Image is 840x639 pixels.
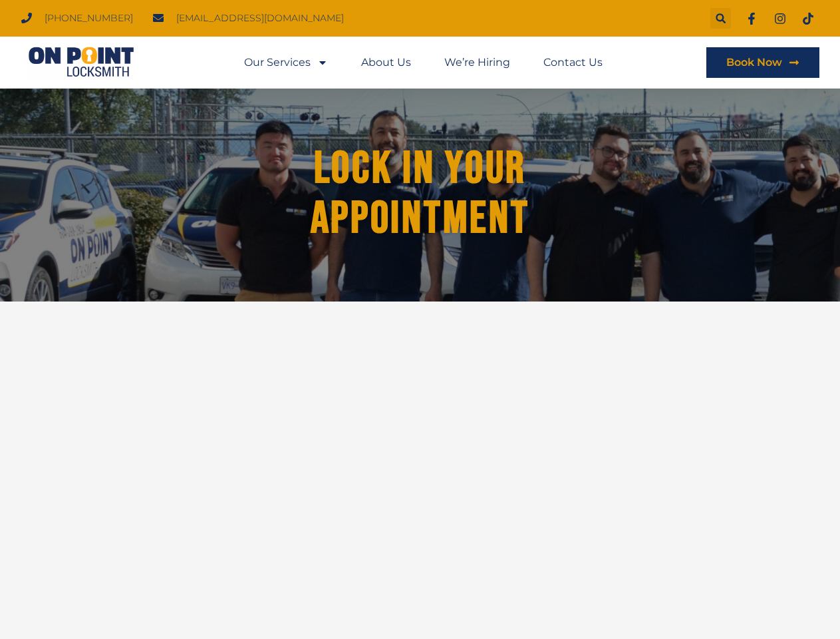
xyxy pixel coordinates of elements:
h1: Lock in Your Appointment [268,144,573,244]
div: Search [710,8,731,29]
a: About Us [361,47,411,78]
a: Contact Us [543,47,603,78]
span: Book Now [726,57,782,68]
a: Our Services [244,47,328,78]
a: We’re Hiring [444,47,510,78]
a: Book Now [706,47,819,78]
span: [EMAIL_ADDRESS][DOMAIN_NAME] [173,9,344,27]
span: [PHONE_NUMBER] [41,9,133,27]
nav: Menu [244,47,603,78]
